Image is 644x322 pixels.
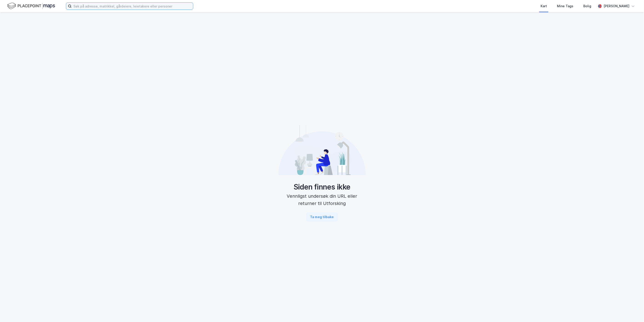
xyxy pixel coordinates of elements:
[557,3,573,9] div: Mine Tags
[278,182,366,192] div: Siden finnes ikke
[621,300,644,322] iframe: Chat Widget
[72,3,193,10] input: Søk på adresse, matrikkel, gårdeiere, leietakere eller personer
[541,3,547,9] div: Kart
[306,212,338,222] button: Ta meg tilbake
[604,3,629,9] div: [PERSON_NAME]
[278,192,366,207] div: Vennligst undersøk din URL eller returner til Utforsking
[7,2,55,10] img: logo.f888ab2527a4732fd821a326f86c7f29.svg
[583,3,591,9] div: Bolig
